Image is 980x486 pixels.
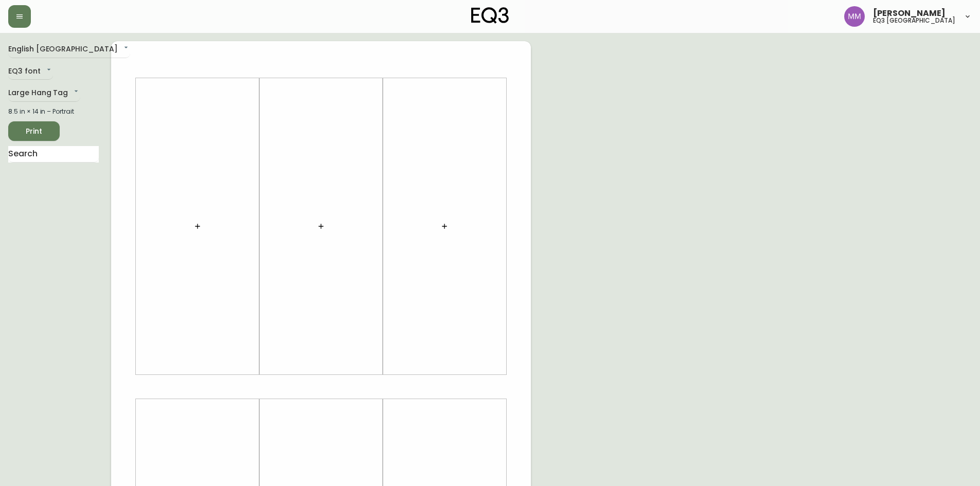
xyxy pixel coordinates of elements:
[844,6,865,27] img: b124d21e3c5b19e4a2f2a57376a9c201
[8,107,99,116] div: 8.5 in × 14 in – Portrait
[8,85,80,102] div: Large Hang Tag
[873,17,955,24] h5: eq3 [GEOGRAPHIC_DATA]
[471,7,509,24] img: logo
[873,9,946,17] span: [PERSON_NAME]
[8,63,53,80] div: EQ3 font
[8,41,130,58] div: English [GEOGRAPHIC_DATA]
[8,146,99,163] input: Search
[16,125,51,138] span: Print
[8,121,60,141] button: Print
